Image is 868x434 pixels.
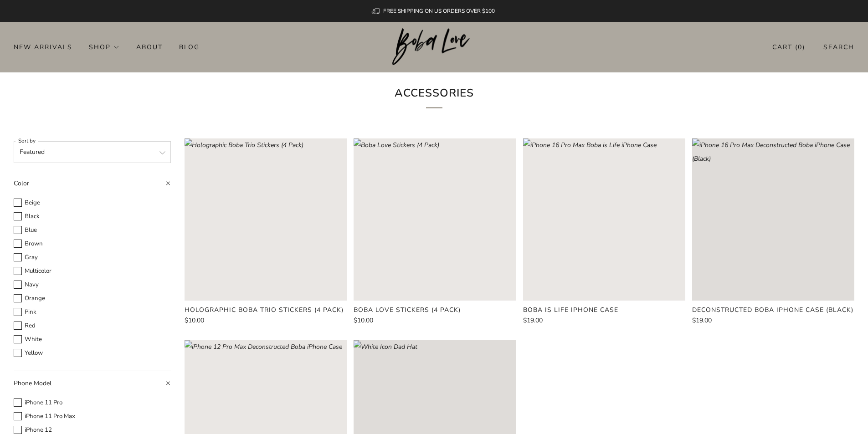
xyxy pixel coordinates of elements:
[523,316,543,325] span: $19.00
[692,138,854,301] a: iPhone 16 Pro Max Deconstructed Boba iPhone Case (Black) Loading image: iPhone 16 Pro Max Deconst...
[692,306,853,314] product-card-title: Deconstructed Boba iPhone Case (Black)
[14,211,171,222] label: Black
[14,411,171,422] label: iPhone 11 Pro Max
[523,306,685,314] a: Boba is Life iPhone Case
[185,306,347,314] a: Holographic Boba Trio Stickers (4 Pack)
[14,371,171,396] summary: Phone Model
[185,317,347,324] a: $10.00
[692,316,712,325] span: $19.00
[14,379,51,388] span: Phone Model
[692,317,854,324] a: $19.00
[354,306,516,314] a: Boba Love Stickers (4 Pack)
[523,138,685,301] a: iPhone 16 Pro Max Boba is Life iPhone Case Loading image: iPhone 16 Pro Max Boba is Life iPhone Case
[692,138,854,301] image-skeleton: Loading image: iPhone 16 Pro Max Deconstructed Boba iPhone Case (Black)
[14,177,171,196] summary: Color
[14,225,171,235] label: Blue
[354,306,461,314] product-card-title: Boba Love Stickers (4 Pack)
[136,40,163,54] a: About
[392,28,476,66] img: Boba Love
[354,138,516,301] a: Boba Love Stickers (4 Pack) Loading image: Boba Love Stickers (4 Pack)
[14,348,171,358] label: Yellow
[14,293,171,304] label: Orange
[523,306,618,314] product-card-title: Boba is Life iPhone Case
[692,306,854,314] a: Deconstructed Boba iPhone Case (Black)
[89,40,120,54] a: Shop
[14,398,171,408] label: iPhone 11 Pro
[14,252,171,263] label: Gray
[14,40,72,54] a: New Arrivals
[14,280,171,290] label: Navy
[14,321,171,331] label: Red
[185,138,347,301] a: Holographic Boba Trio Stickers (4 Pack) Loading image: Holographic Boba Trio Stickers (4 Pack)
[523,317,685,324] a: $19.00
[383,7,495,15] span: FREE SHIPPING ON US ORDERS OVER $100
[308,83,560,108] h1: Accessories
[14,239,171,249] label: Brown
[798,43,802,51] items-count: 0
[14,307,171,317] label: Pink
[14,266,171,276] label: Multicolor
[354,316,373,325] span: $10.00
[14,198,171,208] label: Beige
[14,179,29,188] span: Color
[185,316,204,325] span: $10.00
[772,40,805,55] a: Cart
[354,317,516,324] a: $10.00
[185,306,344,314] product-card-title: Holographic Boba Trio Stickers (4 Pack)
[14,334,171,345] label: White
[179,40,200,54] a: Blog
[823,40,854,55] a: Search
